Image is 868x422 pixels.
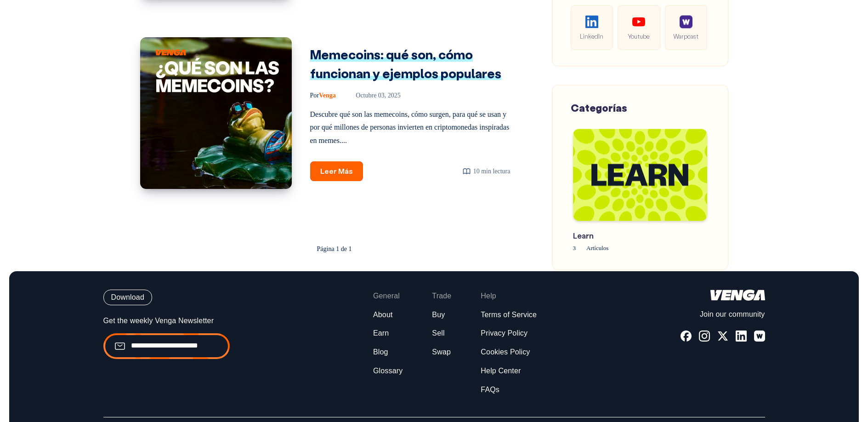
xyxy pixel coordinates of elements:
[680,16,692,29] img: social-warpcast.e8a23a7ed3178af0345123c41633f860.png
[373,329,389,338] a: Earn
[432,310,445,320] a: Buy
[481,348,530,357] a: Cookies Policy
[432,329,444,338] a: Sell
[373,310,393,320] a: About
[103,290,152,305] button: Download
[103,316,230,326] p: Get the weekly Venga Newsletter
[481,310,537,320] a: Terms of Service
[310,241,359,257] span: Página 1 de 1
[681,310,765,319] p: Join our community
[625,31,652,41] span: Youtube
[432,291,451,301] span: Trade
[710,290,765,301] img: logo-white.44ec9dbf8c34425cc70677c5f5c19bda.svg
[343,92,401,99] time: octubre 03, 2025
[578,31,606,41] span: LinkedIn
[573,129,707,221] img: Blog-Tag-Cover---Learn.png
[310,92,338,99] a: PorVenga
[373,348,388,357] a: Blog
[462,165,511,177] div: 10 min lectura
[618,5,660,50] a: Youtube
[310,161,363,181] a: Leer Más
[373,366,403,376] a: Glossary
[481,385,499,395] a: FAQs
[432,348,451,357] a: Swap
[665,5,707,50] a: Warpcast
[571,101,627,114] span: Categorías
[140,37,292,189] img: Imagen de: Memecoins: qué son, cómo funcionan y ejemplos populares
[373,291,400,301] span: General
[571,5,613,50] a: LinkedIn
[310,46,501,81] a: Memecoins: qué son, cómo funcionan y ejemplos populares
[310,92,319,99] span: Por
[573,230,658,242] span: Learn
[585,16,598,29] img: social-linkedin.be646fe421ccab3a2ad91cb58bdc9694.svg
[310,92,336,99] span: Venga
[481,291,496,301] span: Help
[481,366,521,376] a: Help Center
[114,341,125,352] img: email.99ba089774f55247b4fc38e1d8603778.svg
[481,329,528,338] a: Privacy Policy
[672,31,700,41] span: Warpcast
[310,108,511,148] p: Descubre qué son las memecoins, cómo surgen, para qué se usan y por qué millones de personas invi...
[632,16,645,29] img: social-youtube.99db9aba05279f803f3e7a4a838dfb6c.svg
[573,243,658,253] span: 3 Artículos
